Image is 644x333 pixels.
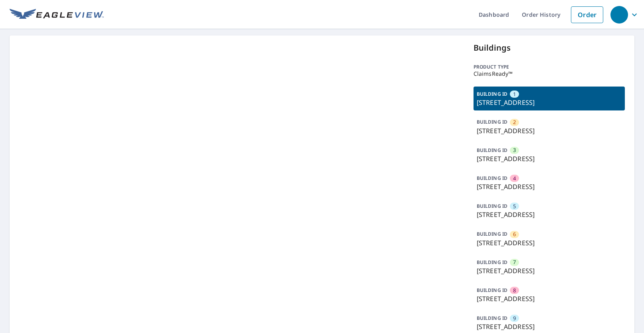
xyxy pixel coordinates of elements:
[477,231,507,237] p: BUILDING ID
[477,315,507,321] p: BUILDING ID
[477,259,507,266] p: BUILDING ID
[513,175,516,182] span: 4
[477,147,507,154] p: BUILDING ID
[477,287,507,294] p: BUILDING ID
[477,182,622,191] p: [STREET_ADDRESS]
[513,231,516,238] span: 6
[474,63,625,71] p: Product type
[513,91,516,98] span: 1
[513,258,516,266] span: 7
[477,154,622,164] p: [STREET_ADDRESS]
[477,126,622,136] p: [STREET_ADDRESS]
[477,266,622,276] p: [STREET_ADDRESS]
[477,175,507,181] p: BUILDING ID
[513,203,516,210] span: 5
[477,238,622,248] p: [STREET_ADDRESS]
[477,294,622,303] p: [STREET_ADDRESS]
[513,118,516,126] span: 2
[513,315,516,322] span: 9
[474,71,625,77] p: ClaimsReady™
[477,118,507,125] p: BUILDING ID
[513,146,516,154] span: 3
[477,98,622,107] p: [STREET_ADDRESS]
[477,210,622,219] p: [STREET_ADDRESS]
[571,6,603,23] a: Order
[10,9,104,21] img: EV Logo
[474,42,625,54] p: Buildings
[477,91,507,97] p: BUILDING ID
[513,287,516,294] span: 8
[477,322,622,331] p: [STREET_ADDRESS]
[477,203,507,209] p: BUILDING ID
